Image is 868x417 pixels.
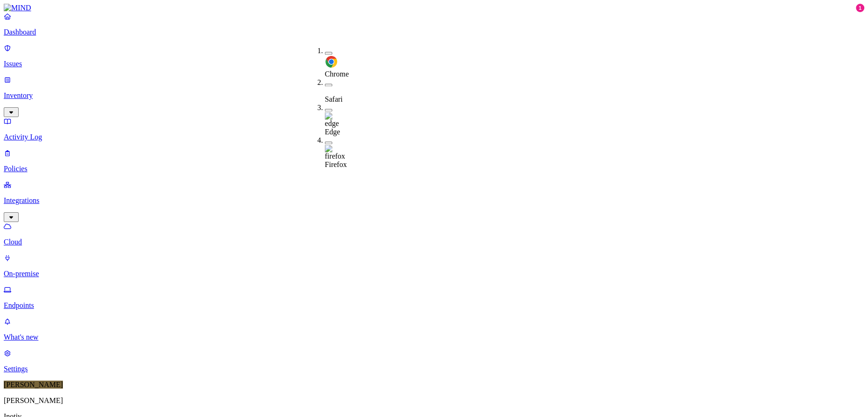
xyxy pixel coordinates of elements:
[4,317,864,341] a: What's new
[4,349,864,373] a: Settings
[4,381,63,389] span: [PERSON_NAME]
[4,133,864,141] p: Activity Log
[4,333,864,341] p: What's new
[4,365,864,373] p: Settings
[325,119,339,135] img: edge
[4,196,864,205] p: Integrations
[4,60,864,68] p: Issues
[4,301,864,310] p: Endpoints
[4,117,864,141] a: Activity Log
[325,55,338,68] img: chrome
[4,4,864,12] a: MIND
[4,222,864,246] a: Cloud
[4,28,864,36] p: Dashboard
[4,396,864,405] p: [PERSON_NAME]
[4,12,864,36] a: Dashboard
[4,44,864,68] a: Issues
[325,70,349,78] span: Chrome
[325,168,347,176] span: Firefox
[4,149,864,173] a: Policies
[4,181,864,221] a: Integrations
[4,238,864,246] p: Cloud
[325,103,343,111] span: Safari
[4,254,864,278] a: On-premise
[4,165,864,173] p: Policies
[4,285,864,310] a: Endpoints
[856,4,864,12] div: 1
[4,4,31,12] img: MIND
[325,135,340,143] span: Edge
[325,87,342,103] img: safari
[4,91,864,100] p: Inventory
[4,76,864,116] a: Inventory
[4,270,864,278] p: On-premise
[325,152,345,168] img: firefox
